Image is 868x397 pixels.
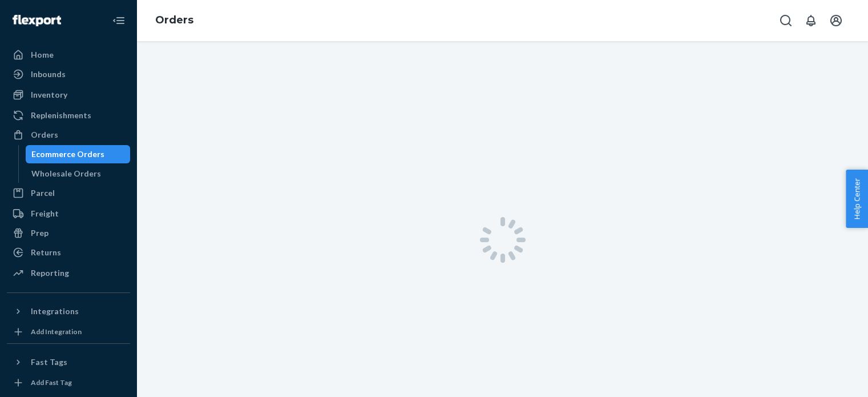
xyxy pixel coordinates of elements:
[13,15,61,26] img: Flexport logo
[31,129,58,141] div: Orders
[800,9,822,32] button: Open notifications
[7,325,130,339] a: Add Integration
[31,89,67,101] div: Inventory
[107,9,130,32] button: Close Navigation
[846,170,868,228] button: Help Center
[31,149,104,160] div: Ecommerce Orders
[7,184,130,202] a: Parcel
[7,224,130,242] a: Prep
[31,267,69,279] div: Reporting
[31,356,67,368] div: Fast Tags
[7,46,130,64] a: Home
[31,49,54,61] div: Home
[31,110,91,121] div: Replenishments
[31,306,79,317] div: Integrations
[146,4,203,37] ol: breadcrumbs
[7,86,130,104] a: Inventory
[155,14,193,26] a: Orders
[774,9,797,32] button: Open Search Box
[7,65,130,83] a: Inbounds
[7,126,130,144] a: Orders
[31,69,66,80] div: Inbounds
[7,302,130,320] button: Integrations
[825,9,847,32] button: Open account menu
[7,376,130,390] a: Add Fast Tag
[31,168,101,179] div: Wholesale Orders
[31,208,59,219] div: Freight
[26,145,131,163] a: Ecommerce Orders
[7,106,130,125] a: Replenishments
[7,243,130,262] a: Returns
[26,165,131,183] a: Wholesale Orders
[31,187,55,199] div: Parcel
[7,264,130,282] a: Reporting
[31,378,72,387] div: Add Fast Tag
[31,247,61,258] div: Returns
[31,327,82,336] div: Add Integration
[7,204,130,223] a: Freight
[7,353,130,371] button: Fast Tags
[31,227,49,239] div: Prep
